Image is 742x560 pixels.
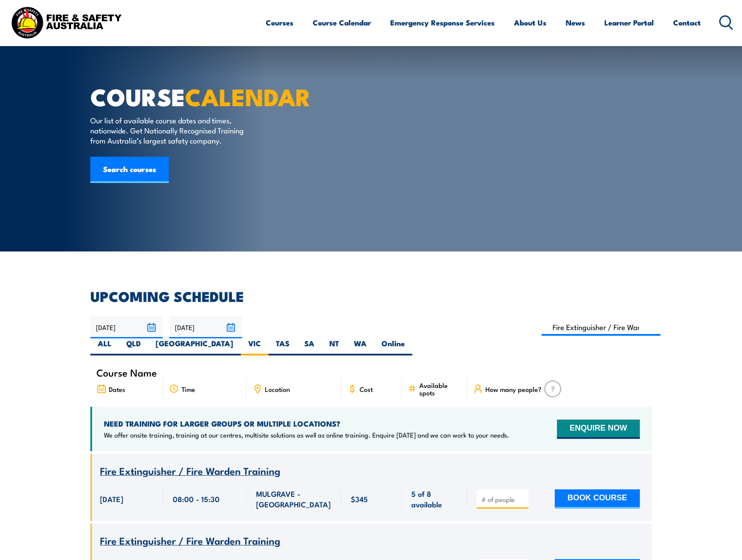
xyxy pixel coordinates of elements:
label: TAS [268,338,297,355]
a: Courses [266,11,293,34]
label: VIC [241,338,268,355]
label: [GEOGRAPHIC_DATA] [148,338,241,355]
span: Dates [109,385,125,393]
a: Search courses [90,157,169,183]
input: Search Course [542,319,660,336]
span: Time [182,385,195,393]
span: Fire Extinguisher / Fire Warden Training [100,533,280,548]
span: Cost [360,385,373,393]
span: How many people? [485,385,542,393]
label: NT [322,338,346,355]
button: BOOK COURSE [555,489,640,509]
input: To date [169,316,242,338]
p: We offer onsite training, training at our centres, multisite solutions as well as online training... [104,431,509,439]
span: Fire Extinguisher / Fire Warden Training [100,463,280,478]
a: News [566,11,585,34]
label: ALL [90,338,119,355]
button: ENQUIRE NOW [557,420,640,439]
h4: NEED TRAINING FOR LARGER GROUPS OR MULTIPLE LOCATIONS? [104,419,509,428]
span: Course Name [96,369,157,376]
input: # of people [482,495,525,504]
span: Available spots [419,381,461,396]
span: [DATE] [100,494,123,504]
strong: CALENDAR [185,78,311,114]
a: Fire Extinguisher / Fire Warden Training [100,466,280,477]
input: From date [90,316,163,338]
a: About Us [514,11,546,34]
p: Our list of available course dates and times, nationwide. Get Nationally Recognised Training from... [90,115,250,146]
span: $345 [351,494,368,504]
h1: COURSE [90,86,307,107]
a: Learner Portal [604,11,654,34]
span: Location [265,385,290,393]
span: 08:00 - 15:30 [173,494,220,504]
a: Contact [673,11,701,34]
a: Fire Extinguisher / Fire Warden Training [100,535,280,546]
span: 5 of 8 available [411,488,457,509]
label: SA [297,338,322,355]
a: Emergency Response Services [390,11,495,34]
label: WA [346,338,374,355]
a: Course Calendar [313,11,371,34]
label: Online [374,338,412,355]
label: QLD [119,338,148,355]
span: MULGRAVE - [GEOGRAPHIC_DATA] [256,488,332,509]
h2: UPCOMING SCHEDULE [90,290,652,302]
